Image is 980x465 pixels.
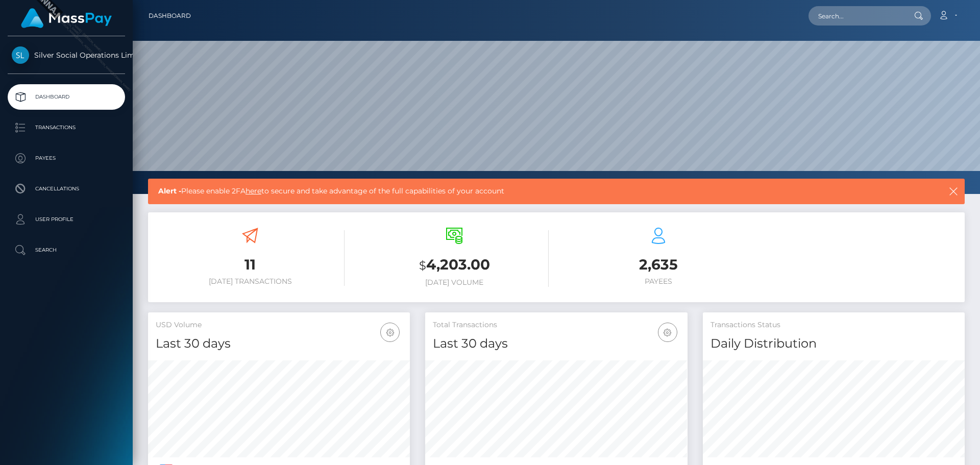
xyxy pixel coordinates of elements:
a: Cancellations [8,176,125,202]
h5: Transactions Status [710,320,957,330]
p: Search [12,242,121,258]
small: $ [419,258,426,273]
a: Dashboard [149,5,191,27]
a: Dashboard [8,84,125,110]
a: Payees [8,145,125,171]
b: Alert - [158,186,181,195]
h6: [DATE] Volume [360,278,549,287]
h5: Total Transactions [433,320,679,330]
img: Silver Social Operations Limited [12,46,29,64]
h3: 2,635 [564,255,753,275]
p: Payees [12,151,121,166]
a: Search [8,237,125,263]
p: Dashboard [12,89,121,105]
p: Transactions [12,120,121,135]
h5: USD Volume [156,320,402,330]
h3: 11 [156,255,345,275]
span: Silver Social Operations Limited [8,51,125,60]
p: Cancellations [12,181,121,197]
a: User Profile [8,207,125,232]
h4: Last 30 days [156,335,402,353]
img: MassPay Logo [21,8,112,28]
h4: Last 30 days [433,335,679,353]
a: Transactions [8,115,125,140]
h4: Daily Distribution [710,335,957,353]
h3: 4,203.00 [360,255,549,276]
p: User Profile [12,212,121,227]
h6: [DATE] Transactions [156,277,345,286]
h6: Payees [564,277,753,286]
input: Search... [808,6,904,26]
a: here [246,186,261,195]
span: Please enable 2FA to secure and take advantage of the full capabilities of your account [158,186,867,197]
